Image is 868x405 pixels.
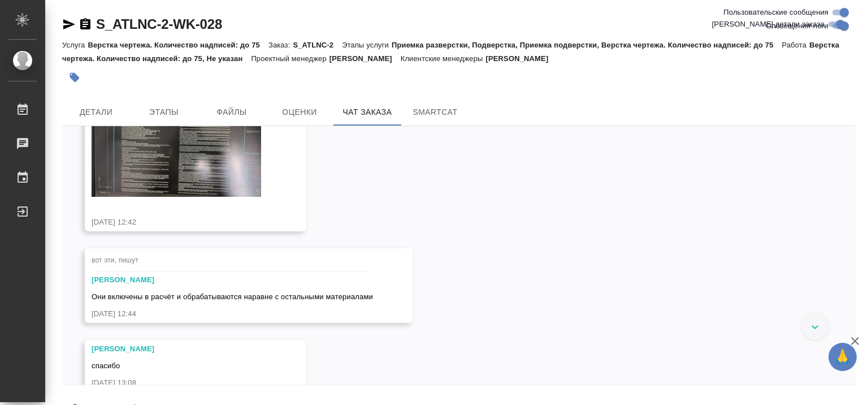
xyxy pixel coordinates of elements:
p: Работа [782,41,810,49]
span: Чат заказа [340,105,394,119]
span: Файлы [205,105,259,119]
a: S_ATLNC-2-WK-028 [96,16,222,32]
p: Приемка разверстки, Подверстка, Приемка подверстки, Верстка чертежа. Количество надписей: до 75 [392,41,782,49]
div: [DATE] 13:08 [92,377,267,389]
span: вот эти, пишут [92,256,138,264]
p: Проектный менеджер [251,54,329,63]
p: Клиентские менеджеры [401,54,486,63]
button: Скопировать ссылку [79,18,92,31]
span: Оценки [272,105,327,119]
button: Добавить тэг [62,65,87,90]
span: [PERSON_NAME] детали заказа [712,19,824,30]
div: [DATE] 12:44 [92,308,373,320]
span: Они включены в расчёт и обрабатываются наравне с остальными материалами [92,292,373,301]
p: [PERSON_NAME] [485,54,557,63]
p: [PERSON_NAME] [329,54,401,63]
p: Верстка чертежа. Количество надписей: до 75 [88,41,268,49]
p: Услуга [62,41,88,49]
span: спасибо [92,361,120,370]
span: Оповещения-логи [766,20,828,32]
p: Заказ: [268,41,293,49]
div: [PERSON_NAME] [92,274,373,286]
span: 🙏 [833,345,852,369]
button: Скопировать ссылку для ЯМессенджера [62,18,76,31]
p: S_ATLNC-2 [293,41,342,49]
img: 21-08-2025-12-42-25-image.png [92,102,261,197]
button: 🙏 [828,343,857,371]
p: Этапы услуги [342,41,392,49]
span: SmartCat [408,105,462,119]
div: [PERSON_NAME] [92,343,267,355]
div: [DATE] 12:42 [92,217,267,228]
span: Детали [69,105,123,119]
span: Этапы [137,105,191,119]
span: Пользовательские сообщения [723,7,828,18]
